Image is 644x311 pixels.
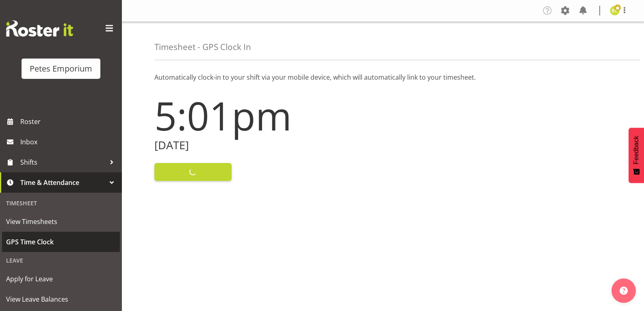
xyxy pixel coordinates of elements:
h2: [DATE] [154,139,378,152]
a: GPS Time Clock [2,232,120,252]
button: Feedback - Show survey [629,128,644,183]
span: Apply for Leave [6,273,116,285]
span: Shifts [20,156,106,168]
span: Inbox [20,136,118,148]
div: Leave [2,252,120,269]
span: GPS Time Clock [6,236,116,248]
a: View Leave Balances [2,289,120,309]
h1: 5:01pm [154,94,378,137]
span: View Leave Balances [6,293,116,305]
span: View Timesheets [6,215,116,228]
img: help-xxl-2.png [620,287,628,295]
span: Time & Attendance [20,176,106,189]
h4: Timesheet - GPS Clock In [154,42,251,52]
p: Automatically clock-in to your shift via your mobile device, which will automatically link to you... [154,72,611,82]
div: Petes Emporium [30,63,92,75]
a: Apply for Leave [2,269,120,289]
img: emma-croft7499.jpg [610,6,620,15]
img: Rosterit website logo [6,20,73,37]
div: Timesheet [2,195,120,211]
span: Roster [20,115,118,128]
a: View Timesheets [2,211,120,232]
span: Feedback [633,136,640,164]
